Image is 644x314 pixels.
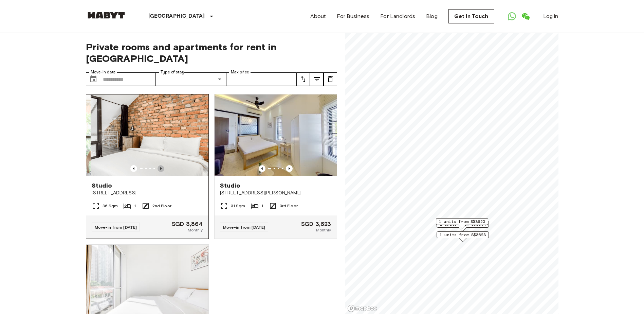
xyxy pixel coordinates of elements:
[543,12,558,20] a: Log in
[259,165,265,172] button: Previous image
[92,181,112,190] span: Studio
[310,72,324,86] button: tune
[103,203,118,209] span: 36 Sqm
[134,203,136,209] span: 1
[152,203,171,209] span: 2nd Floor
[148,12,205,20] p: [GEOGRAPHIC_DATA]
[426,12,438,20] a: Blog
[86,94,209,239] a: Previous imagePrevious imageStudio[STREET_ADDRESS]36 Sqm12nd FloorMove-in from [DATE]SGD 3,864Mon...
[380,12,415,20] a: For Landlords
[347,304,377,312] a: Mapbox logo
[440,232,486,238] span: 1 units from S$3623
[215,94,337,176] img: Marketing picture of unit SG-01-057-001-01
[337,12,369,20] a: For Business
[519,10,532,23] a: Open WeChat
[280,203,298,209] span: 3rd Floor
[505,10,519,23] a: Open WhatsApp
[95,225,137,230] span: Move-in from [DATE]
[87,72,100,86] button: Choose date
[86,12,127,19] img: Habyt
[439,219,485,225] span: 1 units from S$3623
[86,41,337,64] span: Private rooms and apartments for rent in [GEOGRAPHIC_DATA]
[261,203,263,209] span: 1
[172,221,203,227] span: SGD 3,864
[448,9,494,23] a: Get in Touch
[301,221,331,227] span: SGD 3,623
[214,94,337,239] a: Marketing picture of unit SG-01-057-001-01Previous imagePrevious imageStudio[STREET_ADDRESS][PERS...
[310,12,326,20] a: About
[436,218,488,229] div: Map marker
[220,190,331,196] span: [STREET_ADDRESS][PERSON_NAME]
[324,72,337,86] button: tune
[296,72,310,86] button: tune
[188,227,203,233] span: Monthly
[231,69,249,75] label: Max price
[437,231,489,242] div: Map marker
[161,69,184,75] label: Type of stay
[158,165,164,172] button: Previous image
[92,190,203,196] span: [STREET_ADDRESS]
[90,94,213,176] img: Marketing picture of unit SG-01-053-004-01
[130,165,137,172] button: Previous image
[231,203,245,209] span: 31 Sqm
[316,227,331,233] span: Monthly
[286,165,293,172] button: Previous image
[91,69,116,75] label: Move-in date
[437,221,489,231] div: Map marker
[223,225,265,230] span: Move-in from [DATE]
[220,181,241,190] span: Studio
